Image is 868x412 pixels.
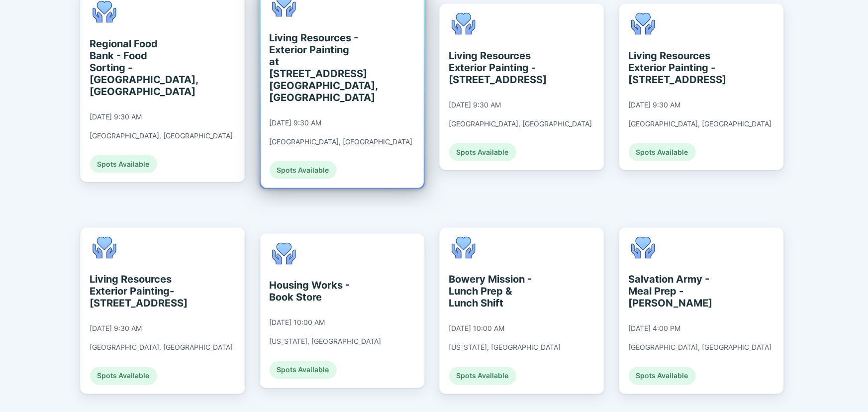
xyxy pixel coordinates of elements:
[629,324,681,333] div: [DATE] 4:00 PM
[90,367,157,385] div: Spots Available
[90,343,233,352] div: [GEOGRAPHIC_DATA], [GEOGRAPHIC_DATA]
[629,274,720,309] div: Salvation Army - Meal Prep - [PERSON_NAME]
[449,119,592,128] div: [GEOGRAPHIC_DATA], [GEOGRAPHIC_DATA]
[449,50,540,86] div: Living Resources Exterior Painting - [STREET_ADDRESS]
[629,143,696,161] div: Spots Available
[90,324,142,333] div: [DATE] 9:30 AM
[90,274,181,309] div: Living Resources Exterior Painting- [STREET_ADDRESS]
[90,38,181,98] div: Regional Food Bank - Food Sorting - [GEOGRAPHIC_DATA], [GEOGRAPHIC_DATA]
[629,367,696,385] div: Spots Available
[270,118,322,127] div: [DATE] 9:30 AM
[449,324,505,333] div: [DATE] 10:00 AM
[90,112,142,121] div: [DATE] 9:30 AM
[90,155,157,173] div: Spots Available
[449,274,540,309] div: Bowery Mission - Lunch Prep & Lunch Shift
[629,50,720,86] div: Living Resources Exterior Painting - [STREET_ADDRESS]
[449,343,561,352] div: [US_STATE], [GEOGRAPHIC_DATA]
[270,32,361,103] div: Living Resources - Exterior Painting at [STREET_ADDRESS] [GEOGRAPHIC_DATA], [GEOGRAPHIC_DATA]
[270,318,325,327] div: [DATE] 10:00 AM
[270,280,361,304] div: Housing Works - Book Store
[270,361,337,379] div: Spots Available
[270,337,382,346] div: [US_STATE], [GEOGRAPHIC_DATA]
[270,137,413,146] div: [GEOGRAPHIC_DATA], [GEOGRAPHIC_DATA]
[270,161,337,179] div: Spots Available
[449,143,516,161] div: Spots Available
[629,119,772,128] div: [GEOGRAPHIC_DATA], [GEOGRAPHIC_DATA]
[449,101,501,109] div: [DATE] 9:30 AM
[629,101,681,109] div: [DATE] 9:30 AM
[449,367,516,385] div: Spots Available
[90,131,233,140] div: [GEOGRAPHIC_DATA], [GEOGRAPHIC_DATA]
[629,343,772,352] div: [GEOGRAPHIC_DATA], [GEOGRAPHIC_DATA]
